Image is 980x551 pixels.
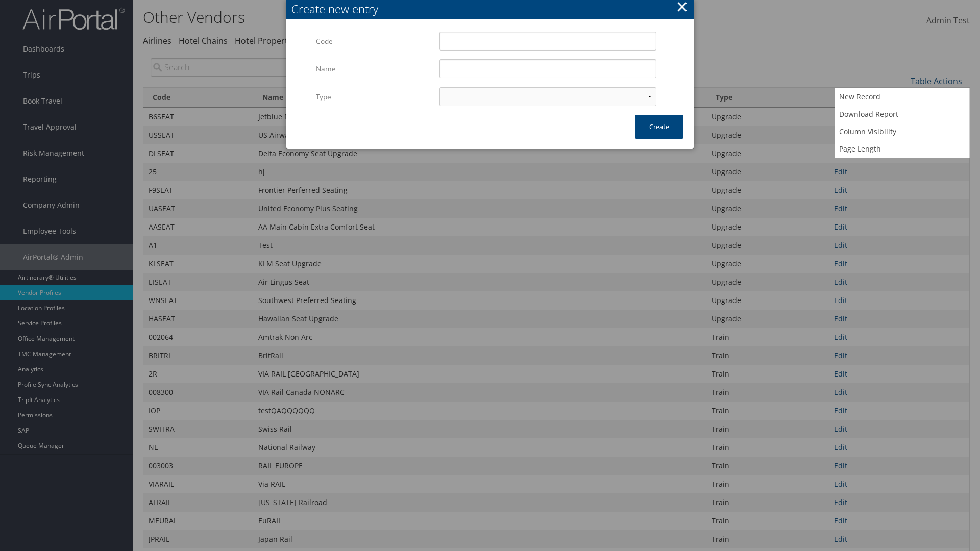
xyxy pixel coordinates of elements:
[835,88,969,106] a: New Record
[835,123,969,140] a: Column Visibility
[316,59,432,79] label: Name
[835,140,969,158] a: Page Length
[291,1,694,17] div: Create new entry
[316,32,432,51] label: Code
[835,106,969,123] a: Download Report
[316,87,432,107] label: Type
[635,115,683,139] button: Create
